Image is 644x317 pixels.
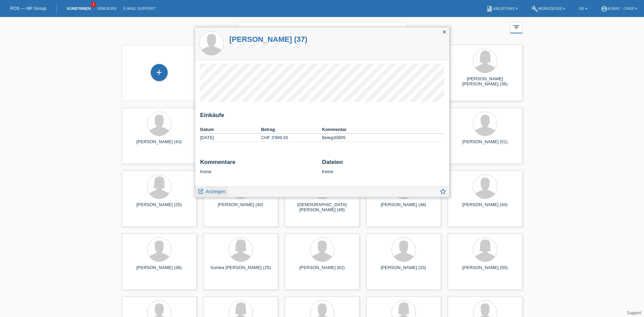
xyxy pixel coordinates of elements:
a: buildWerkzeuge ▾ [528,6,569,11]
div: [PERSON_NAME] (33) [372,265,436,276]
a: [PERSON_NAME] (37) [229,35,309,44]
th: Kommentar [322,126,444,134]
input: Suche... [237,22,407,38]
i: book [486,5,493,12]
div: [PERSON_NAME] (25) [127,202,191,213]
td: CHF 3'999.50 [261,134,322,142]
div: [PERSON_NAME] (40) [209,202,273,213]
td: [DATE] [200,134,261,142]
i: close [442,29,447,35]
td: Beleg30805 [322,134,444,142]
div: [DEMOGRAPHIC_DATA][PERSON_NAME] (49) [290,202,354,213]
i: star_border [439,188,447,195]
a: launch Anzeigen [198,187,226,195]
div: Keine [200,159,317,174]
div: [PERSON_NAME] (38) [127,265,191,276]
h2: Einkäufe [200,112,444,122]
div: [PERSON_NAME] (50) [453,265,517,276]
a: bookAnleitung ▾ [483,6,521,11]
a: Support [627,311,641,315]
i: build [531,5,538,12]
a: POS — MF Group [10,6,46,11]
i: account_circle [601,5,608,12]
a: Einkäufe [94,6,120,11]
a: Kund*innen [63,6,94,11]
div: Kund*in hinzufügen [151,67,167,78]
div: [PERSON_NAME] (48) [372,202,436,213]
div: Keine [322,159,444,174]
div: [PERSON_NAME] (51) [453,139,517,150]
h2: Kommentare [200,159,317,169]
h2: Dateien [322,159,444,169]
a: DE ▾ [575,6,590,11]
th: Datum [200,126,261,134]
div: Sumea [PERSON_NAME] (25) [209,265,273,276]
div: [PERSON_NAME] (43) [127,139,191,150]
div: [PERSON_NAME] (62) [290,265,354,276]
div: [PERSON_NAME] (44) [453,202,517,213]
th: Betrag [261,126,322,134]
span: Anzeigen [206,189,225,194]
a: account_circlem-way - Chur ▾ [597,6,641,11]
i: launch [198,188,204,195]
a: star_border [439,188,447,197]
i: filter_list [513,23,520,31]
div: [PERSON_NAME] [PERSON_NAME] (36) [453,76,517,87]
a: E-Mail Support [120,6,159,11]
span: 1 [91,2,96,7]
